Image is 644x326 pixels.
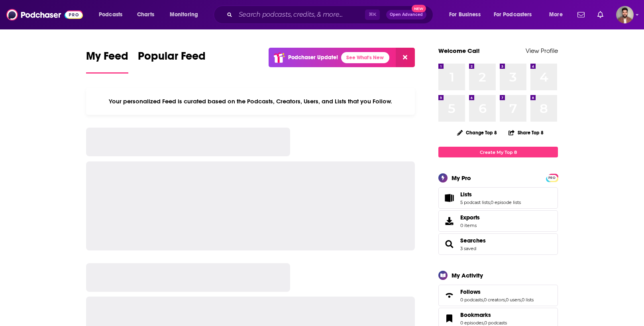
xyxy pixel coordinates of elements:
span: Logged in as calmonaghan [616,6,634,23]
span: , [490,200,491,205]
a: Show notifications dropdown [594,8,607,21]
span: Open Advanced [390,13,423,17]
span: Searches [438,233,558,255]
a: 0 episode lists [491,200,521,205]
button: open menu [444,8,491,21]
a: View Profile [526,47,558,54]
input: Search podcasts, credits, & more... [236,8,365,21]
span: , [505,297,506,303]
a: 0 podcasts [460,297,483,303]
a: 0 creators [484,297,505,303]
a: Follows [441,290,457,301]
span: 0 items [460,223,480,228]
span: , [521,297,522,303]
a: Bookmarks [460,311,507,318]
span: Exports [460,214,480,221]
a: Welcome Cal! [438,47,480,54]
div: My Pro [452,174,471,182]
span: Podcasts [99,9,122,20]
span: ⌘ K [365,10,380,20]
span: , [483,297,484,303]
div: Your personalized Feed is curated based on the Podcasts, Creators, Users, and Lists that you Follow. [86,88,415,115]
button: Change Top 8 [452,128,502,138]
a: 0 episodes [460,320,483,326]
a: PRO [547,175,557,180]
a: 0 lists [522,297,534,303]
div: My Activity [452,272,483,279]
span: Exports [441,215,457,227]
a: Create My Top 8 [438,147,558,157]
span: Follows [460,288,481,295]
button: open menu [489,8,544,21]
a: Lists [441,192,457,204]
span: Charts [137,9,154,20]
a: 0 users [506,297,521,303]
button: open menu [93,8,133,21]
a: Follows [460,288,534,295]
a: 0 podcasts [484,320,507,326]
span: , [483,320,484,326]
button: Share Top 8 [508,125,544,140]
span: For Business [449,9,481,20]
span: New [412,5,426,12]
a: Popular Feed [138,49,206,74]
a: Show notifications dropdown [574,8,588,21]
div: Search podcasts, credits, & more... [221,6,441,24]
button: open menu [544,8,573,21]
span: Monitoring [170,9,198,20]
p: Podchaser Update! [288,54,338,61]
a: Bookmarks [441,313,457,324]
button: Open AdvancedNew [386,10,426,19]
span: Lists [438,187,558,209]
a: 3 saved [460,246,476,251]
span: Popular Feed [138,49,206,68]
button: Show profile menu [616,6,634,23]
span: My Feed [86,49,128,68]
a: 5 podcast lists [460,200,490,205]
a: See What's New [341,52,389,63]
img: User Profile [616,6,634,23]
a: Exports [438,210,558,232]
a: My Feed [86,49,128,74]
a: Searches [441,239,457,250]
a: Lists [460,191,521,198]
span: Follows [438,285,558,306]
span: More [549,9,563,20]
a: Searches [460,237,486,244]
span: Bookmarks [460,311,491,318]
button: open menu [164,8,208,21]
span: PRO [547,175,557,181]
a: Charts [132,8,159,21]
span: For Podcasters [494,9,532,20]
span: Lists [460,191,472,198]
img: Podchaser - Follow, Share and Rate Podcasts [6,7,83,22]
